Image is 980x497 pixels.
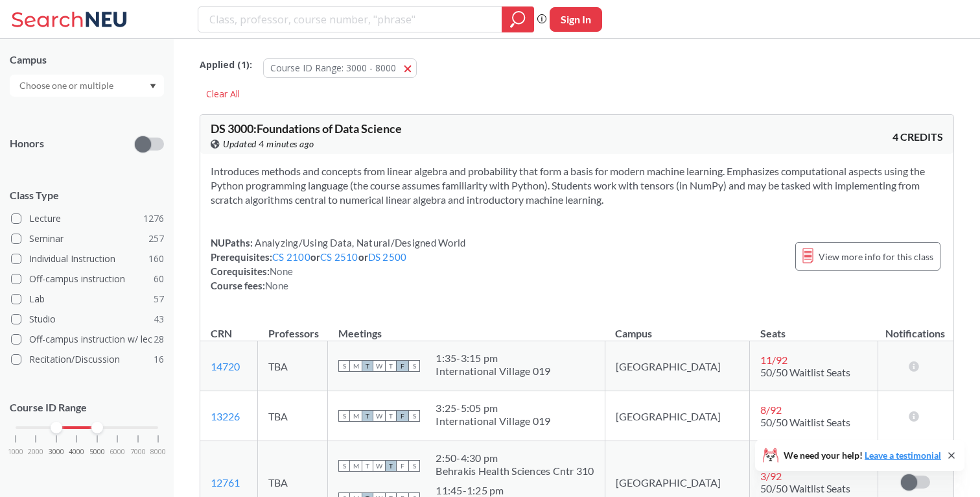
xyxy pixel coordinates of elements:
[265,280,288,291] span: None
[11,351,164,368] label: Recitation/Discussion
[10,53,164,67] div: Campus
[11,331,164,348] label: Off-campus instruction w/ lec
[328,313,605,341] th: Meetings
[784,451,941,460] span: We need your help!
[69,448,84,455] span: 4000
[89,448,105,455] span: 5000
[49,448,64,455] span: 3000
[148,252,164,266] span: 160
[865,450,941,461] a: Leave a testimonial
[760,470,782,482] span: 3 / 92
[320,251,358,263] a: CS 2510
[397,410,408,422] span: F
[408,360,420,372] span: S
[750,313,878,341] th: Seats
[148,232,164,246] span: 257
[373,360,385,372] span: W
[143,212,164,226] span: 1276
[8,448,23,455] span: 1000
[11,271,164,287] label: Off-campus instruction
[892,130,943,144] span: 4 CREDITS
[362,410,373,422] span: T
[878,313,953,341] th: Notifications
[397,460,408,472] span: F
[350,410,362,422] span: M
[10,188,164,202] span: Class Type
[10,136,44,151] p: Honors
[397,360,408,372] span: F
[385,460,397,472] span: T
[760,482,850,494] span: 50/50 Waitlist Seats
[258,313,328,341] th: Professors
[263,58,417,78] button: Course ID Range: 3000 - 8000
[502,6,534,32] div: magnifying glass
[154,352,164,367] span: 16
[436,452,594,465] div: 2:50 - 4:30 pm
[11,250,164,267] label: Individual Instruction
[408,410,420,422] span: S
[368,251,407,263] a: DS 2500
[110,448,125,455] span: 6000
[11,210,164,227] label: Lecture
[436,415,550,428] div: International Village 019
[211,164,943,207] section: Introduces methods and concepts from linear algebra and probability that form a basis for modern ...
[550,7,602,32] button: Sign In
[258,341,328,391] td: TBA
[223,137,314,151] span: Updated 4 minutes ago
[13,78,122,93] input: Choose one or multiple
[270,265,293,277] span: None
[270,62,396,74] span: Course ID Range: 3000 - 8000
[373,460,385,472] span: W
[200,84,246,104] div: Clear All
[211,121,402,136] span: DS 3000 : Foundations of Data Science
[362,460,373,472] span: T
[760,404,782,416] span: 8 / 92
[200,58,252,72] span: Applied ( 1 ):
[350,360,362,372] span: M
[338,460,350,472] span: S
[350,460,362,472] span: M
[253,237,465,248] span: Analyzing/Using Data, Natural/Designed World
[28,448,43,455] span: 2000
[154,332,164,346] span: 28
[154,312,164,326] span: 43
[130,448,146,455] span: 7000
[211,326,232,341] div: CRN
[436,352,550,365] div: 1:35 - 3:15 pm
[436,365,550,378] div: International Village 019
[211,410,240,422] a: 13226
[760,354,787,366] span: 11 / 92
[760,416,850,428] span: 50/50 Waitlist Seats
[11,311,164,328] label: Studio
[362,360,373,372] span: T
[605,391,750,441] td: [GEOGRAPHIC_DATA]
[760,366,850,378] span: 50/50 Waitlist Seats
[373,410,385,422] span: W
[211,236,465,293] div: NUPaths: Prerequisites: or or Corequisites: Course fees:
[605,313,750,341] th: Campus
[510,10,526,29] svg: magnifying glass
[154,292,164,306] span: 57
[10,75,164,97] div: Dropdown arrow
[154,272,164,286] span: 60
[436,402,550,415] div: 3:25 - 5:05 pm
[11,291,164,308] label: Lab
[385,360,397,372] span: T
[338,360,350,372] span: S
[150,84,156,89] svg: Dropdown arrow
[819,248,933,265] span: View more info for this class
[150,448,166,455] span: 8000
[408,460,420,472] span: S
[605,341,750,391] td: [GEOGRAPHIC_DATA]
[211,476,240,489] a: 12761
[272,251,310,263] a: CS 2100
[436,465,594,478] div: Behrakis Health Sciences Cntr 310
[436,484,594,497] div: 11:45 - 1:25 pm
[385,410,397,422] span: T
[11,230,164,247] label: Seminar
[10,400,164,415] p: Course ID Range
[208,8,493,30] input: Class, professor, course number, "phrase"
[211,360,240,372] a: 14720
[338,410,350,422] span: S
[258,391,328,441] td: TBA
